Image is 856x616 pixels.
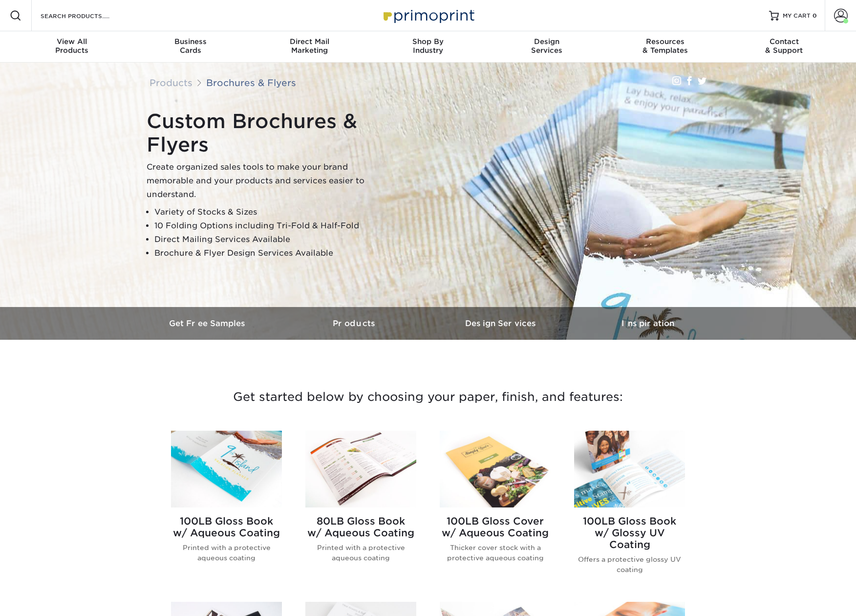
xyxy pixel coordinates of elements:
li: 10 Folding Options including Tri-Fold & Half-Fold [154,219,391,233]
span: Direct Mail [250,37,369,46]
div: & Support [725,37,843,55]
h2: 100LB Gloss Book w/ Aqueous Coating [171,515,282,539]
div: Cards [131,37,250,55]
input: SEARCH PRODUCTS..... [40,10,135,22]
a: Inspiration [575,307,721,340]
h2: 80LB Gloss Book w/ Aqueous Coating [305,515,416,539]
li: Variety of Stocks & Sizes [154,205,391,219]
a: DesignServices [487,31,606,63]
span: Contact [725,37,843,46]
a: Products [150,77,193,88]
a: Direct MailMarketing [250,31,369,63]
a: Brochures & Flyers [206,77,296,88]
div: Services [487,37,606,55]
h3: Get Free Samples [135,319,281,328]
a: 100LB Gloss Cover<br/>w/ Aqueous Coating Brochures & Flyers 100LB Gloss Coverw/ Aqueous Coating T... [440,431,551,590]
h3: Inspiration [575,319,721,328]
span: Resources [606,37,725,46]
a: Resources& Templates [606,31,725,63]
p: Printed with a protective aqueous coating [171,543,282,563]
li: Direct Mailing Services Available [154,233,391,246]
img: 100LB Gloss Book<br/>w/ Aqueous Coating Brochures & Flyers [171,431,282,507]
img: Primoprint [379,5,477,26]
img: 80LB Gloss Book<br/>w/ Aqueous Coating Brochures & Flyers [305,431,416,507]
div: Products [13,37,131,55]
a: Contact& Support [725,31,843,63]
li: Brochure & Flyer Design Services Available [154,246,391,260]
h3: Products [281,319,428,328]
a: 100LB Gloss Book<br/>w/ Glossy UV Coating Brochures & Flyers 100LB Gloss Bookw/ Glossy UV Coating... [574,431,685,590]
span: View All [13,37,131,46]
a: 80LB Gloss Book<br/>w/ Aqueous Coating Brochures & Flyers 80LB Gloss Bookw/ Aqueous Coating Print... [305,431,416,590]
p: Thicker cover stock with a protective aqueous coating [440,543,551,563]
h2: 100LB Gloss Cover w/ Aqueous Coating [440,515,551,539]
span: Shop By [369,37,488,46]
a: 100LB Gloss Book<br/>w/ Aqueous Coating Brochures & Flyers 100LB Gloss Bookw/ Aqueous Coating Pri... [171,431,282,590]
span: Business [131,37,250,46]
p: Offers a protective glossy UV coating [574,554,685,574]
h1: Custom Brochures & Flyers [147,110,391,156]
a: Design Services [428,307,575,340]
div: & Templates [606,37,725,55]
h3: Get started below by choosing your paper, finish, and features: [142,375,714,419]
p: Printed with a protective aqueous coating [305,543,416,563]
img: 100LB Gloss Cover<br/>w/ Aqueous Coating Brochures & Flyers [440,431,551,507]
a: Get Free Samples [135,307,281,340]
div: Marketing [250,37,369,55]
a: Products [281,307,428,340]
span: 0 [813,12,817,19]
span: Design [487,37,606,46]
p: Create organized sales tools to make your brand memorable and your products and services easier t... [147,160,391,201]
h2: 100LB Gloss Book w/ Glossy UV Coating [574,515,685,550]
a: Shop ByIndustry [369,31,488,63]
img: 100LB Gloss Book<br/>w/ Glossy UV Coating Brochures & Flyers [574,431,685,507]
div: Industry [369,37,488,55]
span: MY CART [783,12,811,20]
a: View AllProducts [13,31,131,63]
h3: Design Services [428,319,575,328]
a: BusinessCards [131,31,250,63]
